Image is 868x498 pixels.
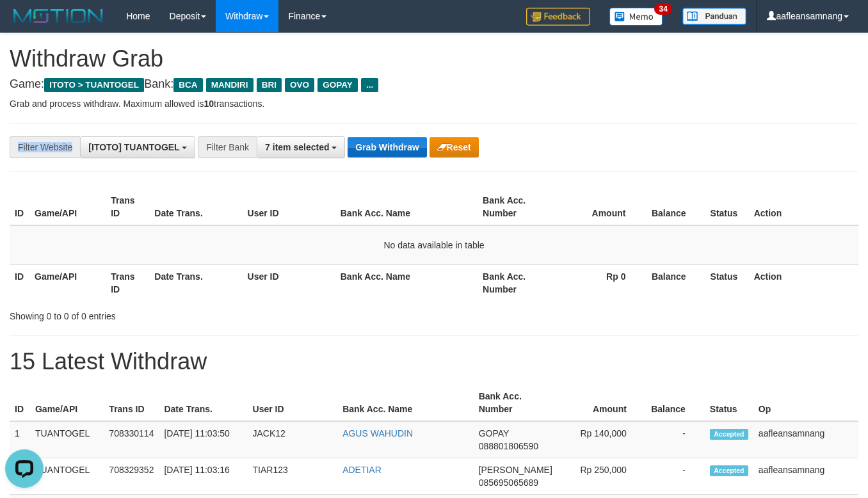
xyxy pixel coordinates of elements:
h4: Game: Bank: [10,78,858,91]
div: Showing 0 to 0 of 0 entries [10,305,352,323]
th: Action [749,264,858,301]
span: [ITOTO] TUANTOGEL [88,142,179,152]
span: Accepted [710,465,748,476]
th: Trans ID [106,264,149,301]
img: Button%20Memo.svg [609,8,663,26]
td: Rp 140,000 [558,421,645,458]
td: No data available in table [10,225,858,265]
span: Copy 088801806590 to clipboard [479,441,538,451]
span: [PERSON_NAME] [479,465,552,475]
td: 708330114 [104,421,159,458]
img: Feedback.jpg [526,8,590,26]
span: OVO [285,78,314,92]
td: 1 [10,421,30,458]
th: Status [705,385,753,421]
th: Date Trans. [159,385,247,421]
th: ID [10,385,30,421]
th: Game/API [29,264,106,301]
button: Open LiveChat chat widget [5,5,44,44]
div: Filter Website [10,136,80,158]
th: Status [705,189,749,225]
td: TIAR123 [248,458,338,495]
button: [ITOTO] TUANTOGEL [80,136,195,158]
h1: 15 Latest Withdraw [10,349,858,374]
th: Date Trans. [149,189,242,225]
td: TUANTOGEL [30,421,104,458]
span: 34 [654,3,671,15]
strong: 10 [204,99,214,109]
th: Bank Acc. Number [478,264,554,301]
th: Balance [645,189,705,225]
th: Action [749,189,858,225]
th: Trans ID [104,385,159,421]
img: panduan.png [682,8,746,25]
td: [DATE] 11:03:16 [159,458,247,495]
button: Grab Withdraw [348,137,426,157]
span: 7 item selected [265,142,329,152]
th: Bank Acc. Name [335,264,478,301]
th: Bank Acc. Name [337,385,474,421]
td: - [646,421,705,458]
p: Grab and process withdraw. Maximum allowed is transactions. [10,97,858,110]
th: User ID [243,264,335,301]
span: BRI [257,78,282,92]
span: BCA [173,78,202,92]
span: GOPAY [479,428,509,438]
th: Status [705,264,749,301]
th: Trans ID [106,189,149,225]
button: Reset [430,137,479,157]
th: Bank Acc. Name [335,189,478,225]
th: Bank Acc. Number [478,189,554,225]
th: Balance [646,385,705,421]
th: Rp 0 [554,264,645,301]
td: Rp 250,000 [558,458,645,495]
td: [DATE] 11:03:50 [159,421,247,458]
th: Date Trans. [149,264,242,301]
button: 7 item selected [257,136,345,158]
th: Op [753,385,858,421]
td: TUANTOGEL [30,458,104,495]
th: User ID [243,189,335,225]
span: ITOTO > TUANTOGEL [44,78,144,92]
span: GOPAY [317,78,358,92]
td: 708329352 [104,458,159,495]
td: JACK12 [248,421,338,458]
a: ADETIAR [342,465,382,475]
div: Filter Bank [198,136,257,158]
th: ID [10,189,29,225]
th: Amount [558,385,645,421]
td: - [646,458,705,495]
img: MOTION_logo.png [10,6,107,26]
th: Bank Acc. Number [474,385,559,421]
a: AGUS WAHUDIN [342,428,413,438]
span: Accepted [710,429,748,440]
th: Game/API [29,189,106,225]
td: aafleansamnang [753,421,858,458]
th: Game/API [30,385,104,421]
h1: Withdraw Grab [10,46,858,72]
th: User ID [248,385,338,421]
span: ... [361,78,378,92]
span: MANDIRI [206,78,253,92]
th: Balance [645,264,705,301]
td: aafleansamnang [753,458,858,495]
span: Copy 085695065689 to clipboard [479,478,538,488]
th: ID [10,264,29,301]
th: Amount [554,189,645,225]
